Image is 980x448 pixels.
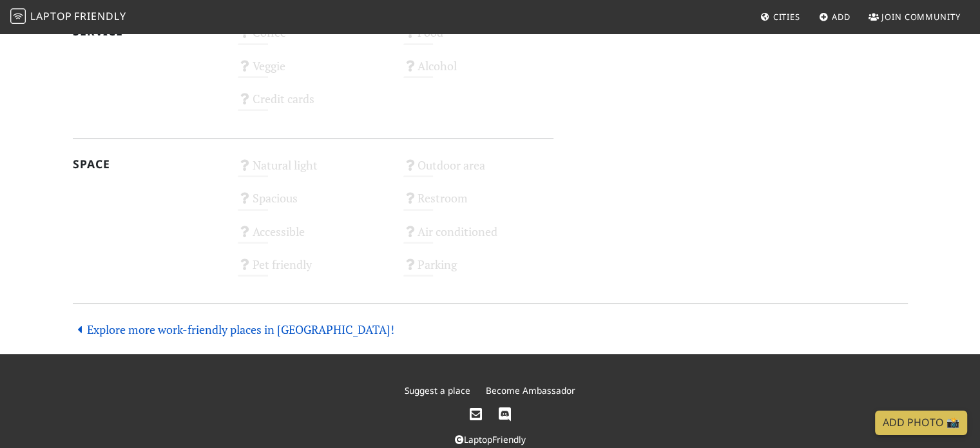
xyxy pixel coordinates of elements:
a: Explore more work-friendly places in [GEOGRAPHIC_DATA]! [73,322,395,337]
a: Add [814,5,856,28]
div: Credit cards [230,88,396,121]
div: Alcohol [396,55,561,88]
div: Coffee [230,22,396,55]
div: Air conditioned [396,221,561,254]
div: Natural light [230,155,396,188]
span: Add [832,11,850,23]
span: Join Community [881,11,961,23]
span: Cities [773,11,800,23]
a: LaptopFriendly LaptopFriendly [10,6,126,28]
span: Friendly [74,9,126,23]
div: Outdoor area [396,155,561,188]
div: Food [396,22,561,55]
h2: Service [73,24,223,38]
a: Suggest a place [405,384,470,396]
div: Spacious [230,188,396,220]
a: Become Ambassador [486,384,575,396]
a: LaptopFriendly [455,433,526,445]
a: Join Community [863,5,966,28]
span: Laptop [30,9,72,23]
div: Restroom [396,188,561,220]
h2: Space [73,157,223,171]
div: Parking [396,254,561,287]
img: LaptopFriendly [10,8,26,24]
div: Accessible [230,221,396,254]
div: Pet friendly [230,254,396,287]
a: Add Photo 📸 [875,411,967,435]
div: Veggie [230,55,396,88]
a: Cities [755,5,805,28]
